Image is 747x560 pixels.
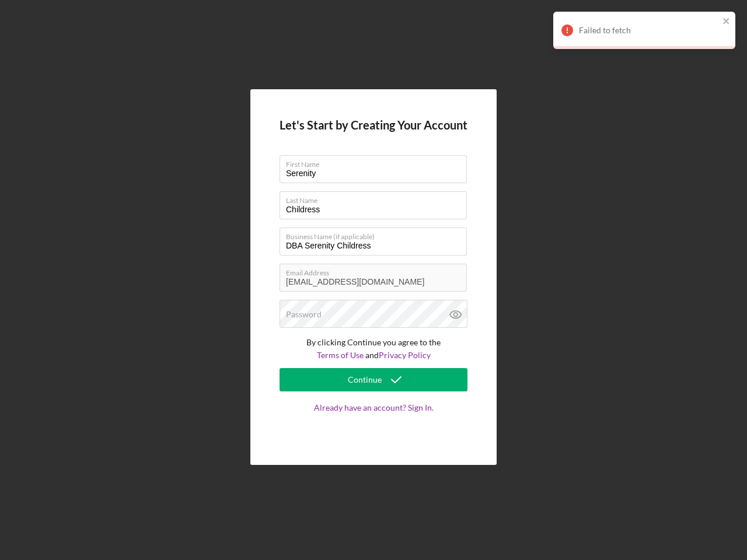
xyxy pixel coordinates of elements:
div: Failed to fetch [579,26,719,35]
label: Last Name [286,192,467,205]
div: Continue [348,368,382,391]
p: By clicking Continue you agree to the and [280,336,467,362]
a: Privacy Policy [379,350,431,360]
label: First Name [286,156,467,169]
label: Business Name (if applicable) [286,228,467,241]
label: Email Address [286,264,467,277]
button: close [722,16,731,27]
h4: Let's Start by Creating Your Account [280,118,467,132]
button: Continue [280,368,467,391]
a: Already have an account? Sign In. [280,403,467,436]
label: Password [286,310,322,319]
a: Terms of Use [317,350,364,360]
